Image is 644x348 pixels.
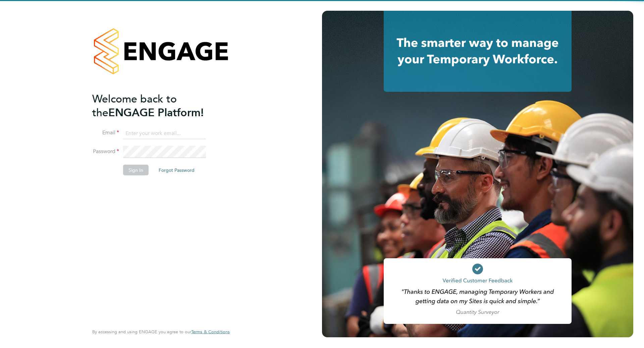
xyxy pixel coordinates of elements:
[92,148,119,155] label: Password
[92,92,223,119] h2: ENGAGE Platform!
[123,127,206,139] input: Enter your work email...
[123,165,149,176] button: Sign In
[92,92,177,119] span: Welcome back to the
[191,329,230,335] a: Terms & Conditions
[153,165,200,176] button: Forgot Password
[92,329,230,335] span: By accessing and using ENGAGE you agree to our
[92,129,119,136] label: Email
